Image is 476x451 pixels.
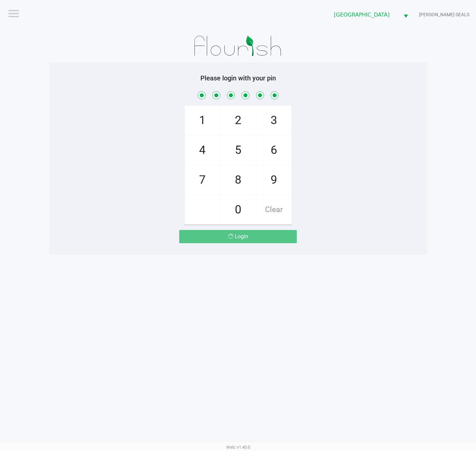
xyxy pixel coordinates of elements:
span: 6 [256,136,291,165]
span: 2 [221,106,256,135]
button: Select [399,7,412,23]
span: 8 [221,165,256,195]
h5: Please login with your pin [54,74,422,82]
span: 0 [221,195,256,224]
span: 4 [185,136,220,165]
span: 7 [185,165,220,195]
span: Clear [256,195,291,224]
span: [GEOGRAPHIC_DATA] [334,11,396,19]
span: Web: v1.40.0 [226,445,250,450]
span: 9 [256,165,291,195]
span: [PERSON_NAME]-SEALS [419,11,469,18]
span: 3 [256,106,291,135]
span: 5 [221,136,256,165]
span: 1 [185,106,220,135]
